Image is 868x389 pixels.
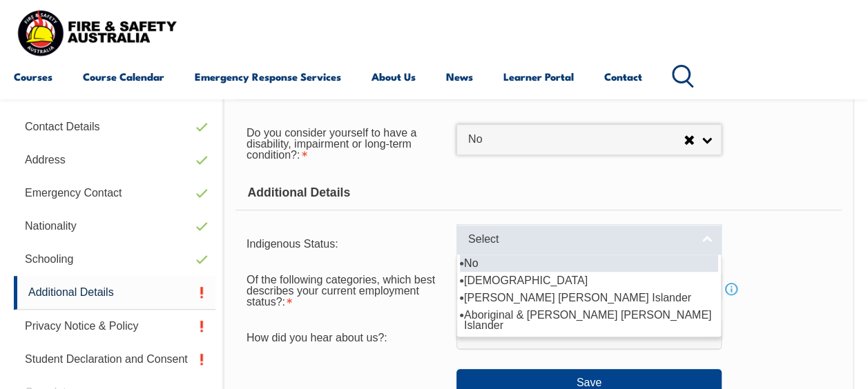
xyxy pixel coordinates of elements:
[14,177,215,210] a: Emergency Contact
[14,143,215,177] a: Address
[460,255,718,272] li: No
[14,210,215,243] a: Nationality
[195,60,341,93] a: Emergency Response Services
[446,60,473,93] a: News
[247,274,435,308] span: Of the following categories, which best describes your current employment status?:
[468,232,692,247] span: Select
[235,176,842,210] div: Additional Details
[235,118,456,168] div: Do you consider yourself to have a disability, impairment or long-term condition? is required.
[14,60,52,93] a: Courses
[604,60,642,93] a: Contact
[14,343,215,376] a: Student Declaration and Consent
[14,110,215,143] a: Contact Details
[722,279,741,299] a: Info
[460,272,718,289] li: [DEMOGRAPHIC_DATA]
[14,276,215,310] a: Additional Details
[460,306,718,334] li: Aboriginal & [PERSON_NAME] [PERSON_NAME] Islander
[235,264,456,314] div: Of the following categories, which best describes your current employment status? is required.
[247,332,387,343] span: How did you hear about us?:
[372,60,416,93] a: About Us
[14,310,215,343] a: Privacy Notice & Policy
[247,127,416,161] span: Do you consider yourself to have a disability, impairment or long-term condition?:
[468,132,684,147] span: No
[247,238,338,250] span: Indigenous Status:
[503,60,574,93] a: Learner Portal
[460,289,718,306] li: [PERSON_NAME] [PERSON_NAME] Islander
[83,60,164,93] a: Course Calendar
[14,243,215,276] a: Schooling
